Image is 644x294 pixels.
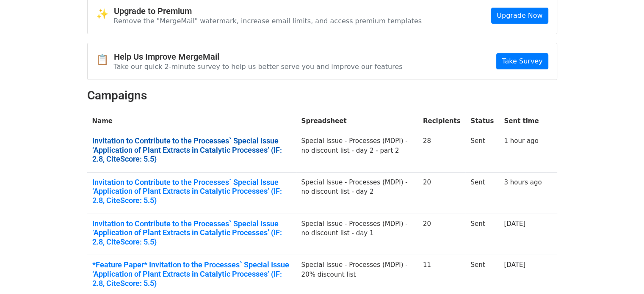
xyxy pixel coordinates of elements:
td: 20 [418,214,466,255]
th: Spreadsheet [296,111,418,131]
th: Name [87,111,296,131]
a: Invitation to Contribute to the Processes` Special Issue ‘Application of Plant Extracts in Cataly... [92,136,291,164]
p: Take our quick 2-minute survey to help us better serve you and improve our features [114,62,403,71]
td: 28 [418,131,466,173]
a: [DATE] [504,261,525,269]
h4: Upgrade to Premium [114,6,422,16]
span: ✨ [96,8,114,20]
span: 📋 [96,54,114,66]
th: Sent time [499,111,547,131]
a: 1 hour ago [504,137,538,145]
a: Invitation to Contribute to the Processes` Special Issue ‘Application of Plant Extracts in Cataly... [92,178,291,205]
td: Special Issue - Processes (MDPI) - no discount list - day 1 [296,214,418,255]
h4: Help Us Improve MergeMail [114,52,403,62]
td: Special Issue - Processes (MDPI) - no discount list - day 2 [296,172,418,214]
td: Sent [465,172,499,214]
td: Sent [465,214,499,255]
a: Take Survey [496,53,548,69]
td: 20 [418,172,466,214]
h2: Campaigns [87,88,557,103]
div: Widget de chat [602,253,644,294]
a: *Feature Paper* Invitation to the Processes` Special Issue ‘Application of Plant Extracts in Cata... [92,260,291,288]
iframe: Chat Widget [602,253,644,294]
th: Status [465,111,499,131]
th: Recipients [418,111,466,131]
a: Upgrade Now [491,8,548,24]
td: Special Issue - Processes (MDPI) - no discount list - day 2 - part 2 [296,131,418,173]
a: [DATE] [504,220,525,228]
p: Remove the "MergeMail" watermark, increase email limits, and access premium templates [114,16,422,25]
a: Invitation to Contribute to the Processes` Special Issue ‘Application of Plant Extracts in Cataly... [92,219,291,247]
td: Sent [465,131,499,173]
a: 3 hours ago [504,179,542,186]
